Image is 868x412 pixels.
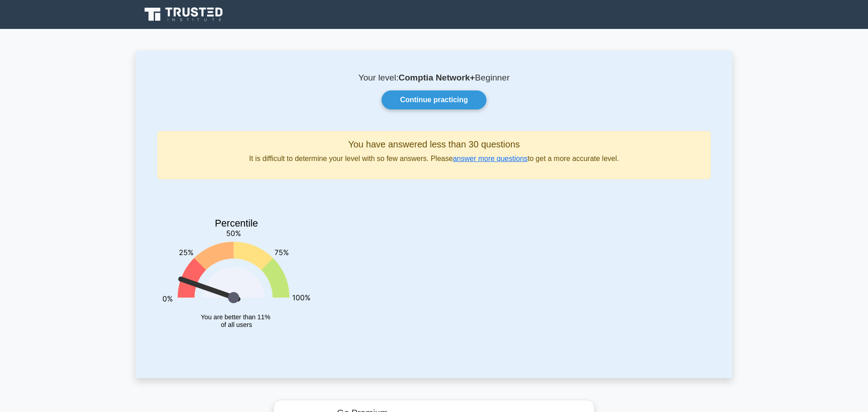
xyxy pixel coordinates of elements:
[157,72,711,83] p: Your level: Beginner
[382,90,486,109] a: Continue practicing
[215,218,258,229] text: Percentile
[221,322,252,329] tspan: of all users
[165,153,703,164] p: It is difficult to determine your level with so few answers. Please to get a more accurate level.
[399,73,475,82] b: Comptia Network+
[453,155,528,162] a: answer more questions
[165,139,703,150] h5: You have answered less than 30 questions
[201,313,270,321] tspan: You are better than 11%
